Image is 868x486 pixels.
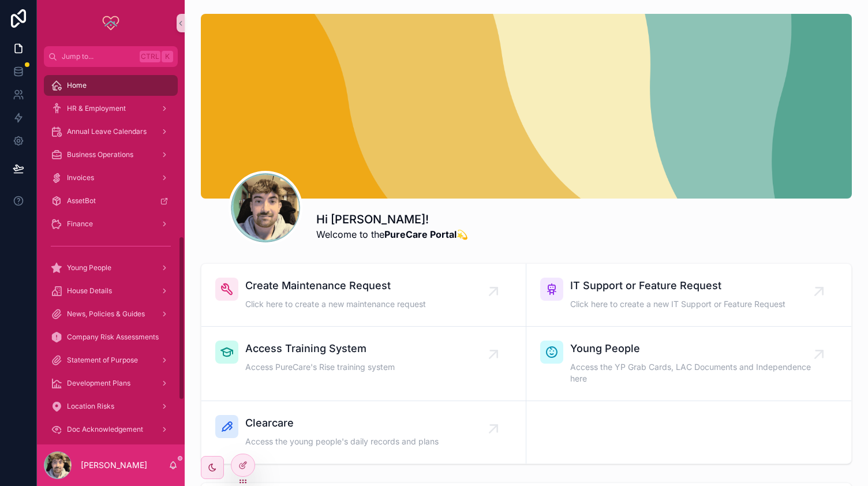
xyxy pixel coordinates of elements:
[316,227,468,241] span: Welcome to the 💫
[67,150,133,159] span: Business Operations
[245,436,439,447] span: Access the young people's daily records and plans
[163,52,172,61] span: K
[102,14,120,32] img: App logo
[67,379,130,388] span: Development Plans
[245,361,395,373] span: Access PureCare's Rise training system
[44,396,178,417] a: Location Risks
[570,341,819,357] span: Young People
[570,278,785,294] span: IT Support or Feature Request
[44,281,178,301] a: House Details
[44,190,178,211] a: AssetBot
[44,419,178,440] a: Doc Acknowledgement
[201,401,526,463] a: ClearcareAccess the young people's daily records and plans
[67,309,145,319] span: News, Policies & Guides
[245,341,395,357] span: Access Training System
[67,127,147,136] span: Annual Leave Calendars
[570,298,785,310] span: Click here to create a new IT Support or Feature Request
[44,373,178,394] a: Development Plans
[245,278,426,294] span: Create Maintenance Request
[81,459,147,471] p: [PERSON_NAME]
[44,98,178,119] a: HR & Employment
[67,356,138,365] span: Statement of Purpose
[526,264,851,327] a: IT Support or Feature RequestClick here to create a new IT Support or Feature Request
[67,219,93,229] span: Finance
[67,104,126,113] span: HR & Employment
[62,52,135,61] span: Jump to...
[67,332,159,342] span: Company Risk Assessments
[67,81,87,90] span: Home
[201,327,526,401] a: Access Training SystemAccess PureCare's Rise training system
[44,121,178,142] a: Annual Leave Calendars
[44,257,178,278] a: Young People
[67,173,94,182] span: Invoices
[44,167,178,188] a: Invoices
[384,229,457,240] strong: PureCare Portal
[140,51,160,62] span: Ctrl
[201,264,526,327] a: Create Maintenance RequestClick here to create a new maintenance request
[570,361,819,384] span: Access the YP Grab Cards, LAC Documents and Independence here
[37,67,185,444] div: scrollable content
[44,214,178,234] a: Finance
[526,327,851,401] a: Young PeopleAccess the YP Grab Cards, LAC Documents and Independence here
[245,415,439,431] span: Clearcare
[245,298,426,310] span: Click here to create a new maintenance request
[44,304,178,324] a: News, Policies & Guides
[44,350,178,371] a: Statement of Purpose
[67,263,111,272] span: Young People
[44,144,178,165] a: Business Operations
[44,75,178,96] a: Home
[67,425,143,434] span: Doc Acknowledgement
[316,211,468,227] h1: Hi [PERSON_NAME]!
[44,46,178,67] button: Jump to...CtrlK
[67,402,114,411] span: Location Risks
[67,196,96,205] span: AssetBot
[67,286,112,296] span: House Details
[44,327,178,347] a: Company Risk Assessments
